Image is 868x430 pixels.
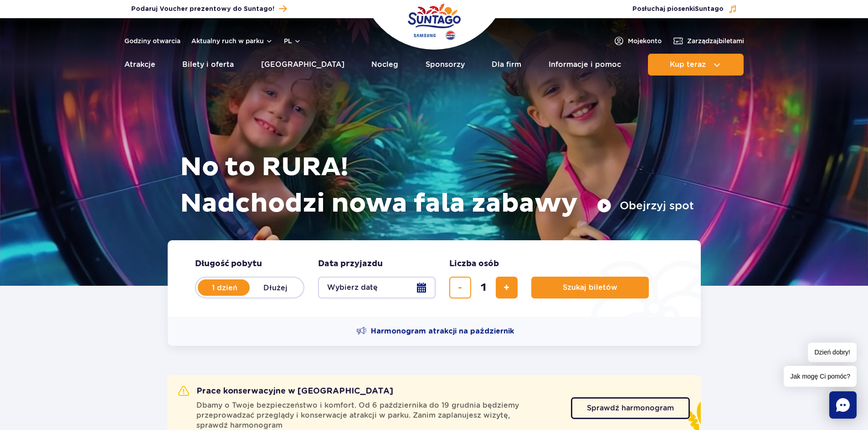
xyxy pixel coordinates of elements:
[628,36,662,46] span: Moje konto
[829,391,857,419] div: Chat
[687,36,744,46] span: Zarządzaj biletami
[632,5,737,14] button: Posłuchaj piosenkiSuntago
[318,258,383,269] span: Data przyjazdu
[587,405,674,412] span: Sprawdź harmonogram
[670,61,706,69] span: Kup teraz
[371,54,398,76] a: Nocleg
[195,258,262,269] span: Długość pobytu
[531,277,649,298] button: Szukaj biletów
[426,54,465,76] a: Sponsorzy
[131,5,274,14] span: Podaruj Voucher prezentowy do Suntago!
[124,36,180,46] a: Godziny otwarcia
[284,36,301,46] button: pl
[356,326,514,337] a: Harmonogram atrakcji na październik
[563,283,617,292] span: Szukaj biletów
[371,326,514,336] span: Harmonogram atrakcji na październik
[496,277,518,298] button: dodaj bilet
[449,277,471,298] button: usuń bilet
[131,3,287,15] a: Podaruj Voucher prezentowy do Suntago!
[449,258,499,269] span: Liczba osób
[178,386,393,397] h2: Prace konserwacyjne w [GEOGRAPHIC_DATA]
[473,277,494,298] input: liczba biletów
[261,54,344,76] a: [GEOGRAPHIC_DATA]
[648,54,744,76] button: Kup teraz
[613,35,662,46] a: Mojekonto
[250,278,302,297] label: Dłużej
[597,198,694,213] button: Obejrzyj spot
[673,35,744,46] a: Zarządzajbiletami
[695,6,724,12] span: Suntago
[318,277,436,298] button: Wybierz datę
[124,54,155,76] a: Atrakcje
[632,5,724,14] span: Posłuchaj piosenki
[182,54,234,76] a: Bilety i oferta
[571,397,690,419] a: Sprawdź harmonogram
[199,278,251,297] label: 1 dzień
[808,343,857,362] span: Dzień dobry!
[549,54,621,76] a: Informacje i pomoc
[784,366,857,387] span: Jak mogę Ci pomóc?
[180,149,694,222] h1: No to RURA! Nadchodzi nowa fala zabawy
[191,37,273,45] button: Aktualny ruch w parku
[492,54,521,76] a: Dla firm
[168,240,701,317] form: Planowanie wizyty w Park of Poland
